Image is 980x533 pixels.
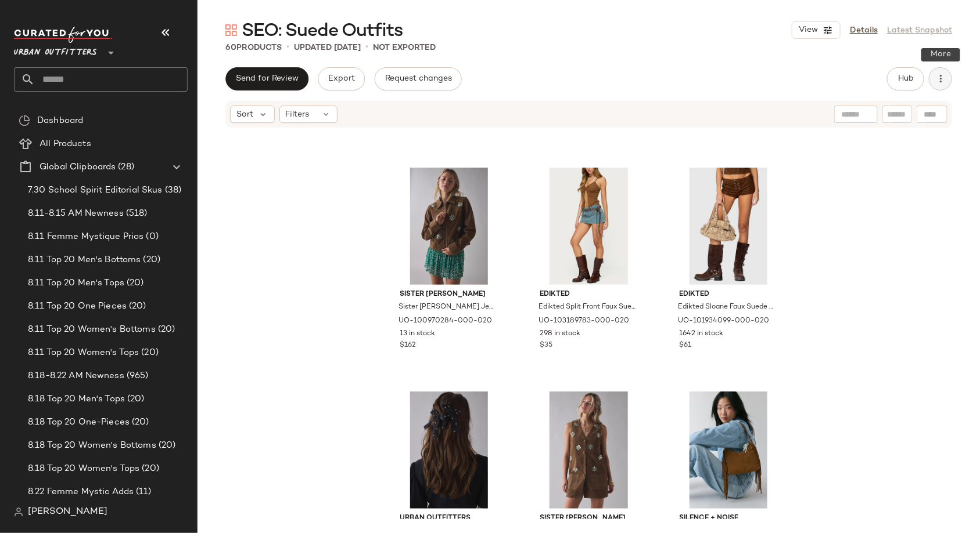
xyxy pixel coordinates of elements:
[539,316,629,327] span: UO-103189783-000-020
[116,161,134,174] span: (28)
[400,289,498,300] span: Sister [PERSON_NAME]
[540,289,638,300] span: Edikted
[19,115,30,126] img: svg%3e
[375,67,462,90] button: Request changes
[14,27,113,43] img: cfy_white_logo.C9jOOHJF.svg
[156,439,176,452] span: (20)
[400,340,417,351] span: $162
[124,369,149,383] span: (965)
[385,74,452,84] span: Request changes
[14,507,23,517] img: svg%3e
[156,323,175,336] span: (20)
[225,67,308,90] button: Send for Review
[399,316,493,327] span: UO-100970284-000-020
[670,168,787,285] img: 101934099_020_m
[391,391,508,509] img: 103407292_001_b
[124,277,144,290] span: (20)
[28,505,107,519] span: [PERSON_NAME]
[28,253,141,267] span: 8.11 Top 20 Men's Bottoms
[680,329,724,339] span: 1642 in stock
[125,393,145,406] span: (20)
[28,277,124,290] span: 8.11 Top 20 Men's Tops
[236,108,253,121] span: Sort
[235,74,299,84] span: Send for Review
[680,289,778,300] span: Edikted
[792,21,841,39] button: View
[14,39,97,60] span: Urban Outfitters
[670,391,787,509] img: 100851468_224_b
[887,67,924,90] button: Hub
[28,323,156,336] span: 8.11 Top 20 Women's Bottoms
[400,513,498,524] span: Urban Outfitters
[286,41,289,55] span: •
[40,137,91,151] span: All Products
[679,316,770,327] span: UO-101934099-000-020
[28,346,139,360] span: 8.11 Top 20 Women's Tops
[28,485,134,499] span: 8.22 Femme Mystic Adds
[391,168,508,285] img: 100970284_020_b
[163,184,182,197] span: (38)
[225,43,236,52] span: 60
[328,74,355,84] span: Export
[680,340,692,351] span: $61
[798,26,818,35] span: View
[898,74,914,84] span: Hub
[139,346,159,360] span: (20)
[679,302,777,313] span: Edikted Sloane Faux Suede Micro Shorts in Brown, Women's at Urban Outfitters
[139,462,159,476] span: (20)
[28,439,156,452] span: 8.18 Top 20 Women's Bottoms
[242,20,403,43] span: SEO: Suede Outfits
[28,416,130,429] span: 8.18 Top 20 One-Pieces
[127,300,146,313] span: (20)
[530,168,647,285] img: 103189783_020_m2
[28,230,144,244] span: 8.11 Femme Mystique Prios
[28,207,124,220] span: 8.11-8.15 AM Newness
[144,230,159,244] span: (0)
[124,207,148,220] span: (518)
[539,302,637,313] span: Edikted Split Front Faux Suede Tank Top in Brown, Women's at Urban Outfitters
[286,108,310,121] span: Filters
[130,416,149,429] span: (20)
[318,67,365,90] button: Export
[373,42,436,54] p: Not Exported
[134,485,152,499] span: (11)
[540,513,638,524] span: Sister [PERSON_NAME]
[141,253,161,267] span: (20)
[399,302,497,313] span: Sister [PERSON_NAME] Jewel Embellished Faux Suede Jacket in Brown, Women's at Urban Outfitters
[294,42,361,54] p: updated [DATE]
[365,41,368,55] span: •
[28,369,124,383] span: 8.18-8.22 AM Newness
[850,24,878,37] a: Details
[530,391,647,509] img: 100970490_020_b
[225,24,237,36] img: svg%3e
[540,340,552,351] span: $35
[40,161,116,174] span: Global Clipboards
[680,513,778,524] span: Silence + Noise
[37,114,83,128] span: Dashboard
[225,42,282,54] div: Products
[28,462,139,476] span: 8.18 Top 20 Women's Tops
[28,300,127,313] span: 8.11 Top 20 One Pieces
[28,393,125,406] span: 8.18 Top 20 Men's Tops
[400,329,436,339] span: 13 in stock
[28,184,163,197] span: 7.30 School Spirit Editorial Skus
[540,329,580,339] span: 298 in stock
